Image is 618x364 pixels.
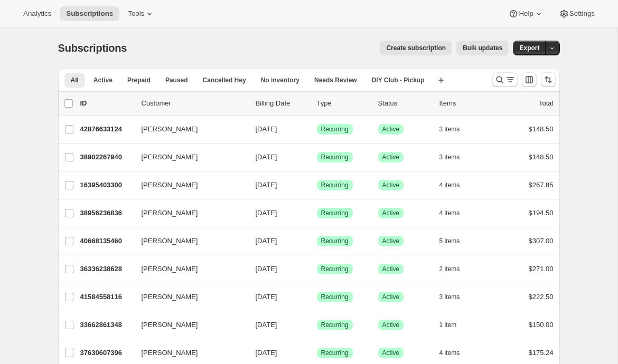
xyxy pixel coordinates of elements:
[380,41,452,55] button: Create subscription
[519,44,539,52] span: Export
[80,262,554,276] div: 36336238628[PERSON_NAME][DATE]SuccessRecurringSuccessActive2 items$271.00
[256,181,277,189] span: [DATE]
[539,98,553,109] p: Total
[529,265,554,273] span: $271.00
[80,348,133,358] p: 37630607396
[135,177,241,194] button: [PERSON_NAME]
[439,98,492,109] div: Items
[378,98,431,109] p: Status
[317,98,370,109] div: Type
[321,153,349,161] span: Recurring
[80,178,554,193] div: 16395403300[PERSON_NAME][DATE]SuccessRecurringSuccessActive4 items$267.85
[522,72,537,87] button: Customize table column order and visibility
[80,206,554,221] div: 38956236836[PERSON_NAME][DATE]SuccessRecurringSuccessActive4 items$194.50
[433,73,450,88] button: Create new view
[529,209,554,217] span: $194.50
[529,293,554,301] span: $222.50
[492,72,518,87] button: Search and filter results
[80,320,133,330] p: 33662861348
[80,122,554,137] div: 42876633124[PERSON_NAME][DATE]SuccessRecurringSuccessActive3 items$148.50
[519,9,533,18] span: Help
[142,152,198,162] span: [PERSON_NAME]
[256,237,277,245] span: [DATE]
[439,178,472,193] button: 4 items
[256,321,277,329] span: [DATE]
[135,205,241,222] button: [PERSON_NAME]
[456,41,509,55] button: Bulk updates
[386,44,446,52] span: Create subscription
[135,261,241,277] button: [PERSON_NAME]
[80,236,133,246] p: 40668135460
[439,209,460,217] span: 4 items
[135,149,241,166] button: [PERSON_NAME]
[439,181,460,189] span: 4 items
[382,265,400,273] span: Active
[80,152,133,162] p: 38902267940
[321,209,349,217] span: Recurring
[80,346,554,360] div: 37630607396[PERSON_NAME][DATE]SuccessRecurringSuccessActive4 items$175.24
[142,348,198,358] span: [PERSON_NAME]
[80,318,554,332] div: 33662861348[PERSON_NAME][DATE]SuccessRecurringSuccessActive1 item$150.00
[135,317,241,333] button: [PERSON_NAME]
[256,153,277,161] span: [DATE]
[502,6,550,21] button: Help
[203,76,246,84] span: Cancelled Hey
[80,292,133,302] p: 41584558116
[541,72,556,87] button: Sort the results
[439,125,460,133] span: 3 items
[23,9,51,18] span: Analytics
[553,6,601,21] button: Settings
[80,234,554,248] div: 40668135460[PERSON_NAME][DATE]SuccessRecurringSuccessActive5 items$307.00
[256,265,277,273] span: [DATE]
[439,153,460,161] span: 3 items
[66,9,113,18] span: Subscriptions
[80,98,554,109] div: IDCustomerBilling DateTypeStatusItemsTotal
[529,321,554,329] span: $150.00
[321,125,349,133] span: Recurring
[382,321,400,329] span: Active
[142,264,198,274] span: [PERSON_NAME]
[439,349,460,357] span: 4 items
[382,237,400,245] span: Active
[121,6,161,21] button: Tools
[142,208,198,218] span: [PERSON_NAME]
[127,76,151,84] span: Prepaid
[439,150,472,165] button: 3 items
[135,289,241,305] button: [PERSON_NAME]
[80,290,554,304] div: 41584558116[PERSON_NAME][DATE]SuccessRecurringSuccessActive3 items$222.50
[569,9,595,18] span: Settings
[256,209,277,217] span: [DATE]
[80,98,133,109] p: ID
[321,349,349,357] span: Recurring
[513,41,546,55] button: Export
[142,236,198,246] span: [PERSON_NAME]
[142,180,198,190] span: [PERSON_NAME]
[439,262,472,276] button: 2 items
[142,292,198,302] span: [PERSON_NAME]
[439,234,472,248] button: 5 items
[529,153,554,161] span: $148.50
[382,209,400,217] span: Active
[439,318,469,332] button: 1 item
[439,290,472,304] button: 3 items
[256,98,308,109] p: Billing Date
[529,125,554,133] span: $148.50
[439,321,457,329] span: 1 item
[529,349,554,357] span: $175.24
[321,293,349,301] span: Recurring
[135,344,241,361] button: [PERSON_NAME]
[314,76,357,84] span: Needs Review
[439,122,472,137] button: 3 items
[382,293,400,301] span: Active
[60,6,119,21] button: Subscriptions
[80,264,133,274] p: 36336238628
[382,153,400,161] span: Active
[382,349,400,357] span: Active
[256,293,277,301] span: [DATE]
[142,124,198,135] span: [PERSON_NAME]
[128,9,144,18] span: Tools
[256,125,277,133] span: [DATE]
[439,237,460,245] span: 5 items
[372,76,425,84] span: DIY Club - Pickup
[439,346,472,360] button: 4 items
